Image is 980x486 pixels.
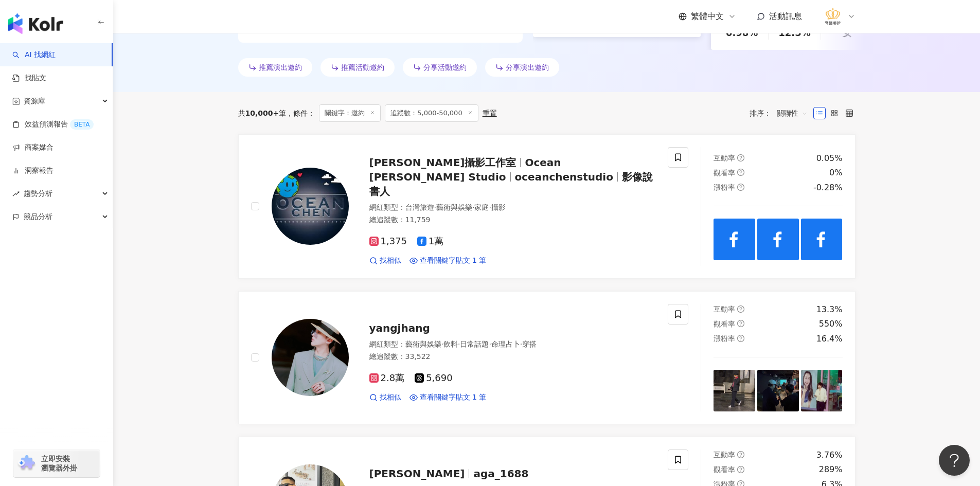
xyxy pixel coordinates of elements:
span: 推薦演出邀約 [259,63,302,71]
div: 總追蹤數 ： 11,759 [369,215,656,225]
span: 1萬 [417,236,443,247]
span: 互動率 [714,451,735,459]
span: 攝影 [491,203,506,211]
span: question-circle [737,305,744,313]
a: 找相似 [369,392,401,403]
div: 13.3% [816,304,843,315]
div: 共 筆 [238,109,287,117]
span: 觀看率 [714,320,735,328]
div: 3.76% [816,449,843,461]
span: 5,690 [415,373,453,384]
span: 穿搭 [522,340,537,348]
div: 重置 [483,109,497,117]
a: KOL Avatar[PERSON_NAME]攝影工作室Ocean [PERSON_NAME] Studiooceanchenstudio影像說書人網紅類型：台灣旅遊·藝術與娛樂·家庭·攝影總追... [238,134,856,279]
span: 分享演出邀約 [506,63,549,71]
img: post-image [714,370,755,411]
span: question-circle [737,154,744,161]
span: question-circle [737,466,744,473]
span: 趨勢分析 [24,182,52,205]
a: searchAI 找網紅 [12,50,56,60]
img: post-image [801,219,843,260]
span: 條件 ： [286,109,315,117]
div: 550% [819,318,843,330]
img: post-image [714,219,755,260]
div: 0.05% [816,153,843,164]
span: 競品分析 [24,205,52,228]
div: 289% [819,464,843,475]
span: 漲粉率 [714,183,735,191]
div: 16.4% [816,333,843,345]
img: post-image [801,370,843,411]
span: 追蹤數：5,000-50,000 [385,104,478,122]
span: [PERSON_NAME] [369,467,465,480]
div: 網紅類型 ： [369,339,656,350]
a: 找貼文 [12,73,46,83]
span: 繁體中文 [691,11,724,22]
span: 1,375 [369,236,407,247]
span: 觀看率 [714,465,735,474]
span: 找相似 [380,392,401,403]
span: 藝術與娛樂 [405,340,441,348]
span: question-circle [737,320,744,327]
span: · [434,203,436,211]
a: KOL Avataryangjhang網紅類型：藝術與娛樂·飲料·日常話題·命理占卜·穿搭總追蹤數：33,5222.8萬5,690找相似查看關鍵字貼文 1 筆互動率question-circle... [238,291,856,424]
div: 排序： [750,105,813,121]
span: 推薦活動邀約 [341,63,384,71]
img: KOL Avatar [272,168,349,245]
span: 家庭 [474,203,489,211]
div: 總追蹤數 ： 33,522 [369,352,656,362]
span: 找相似 [380,256,401,266]
img: logo [8,13,63,34]
img: chrome extension [16,455,37,472]
span: 觀看率 [714,169,735,177]
span: · [458,340,460,348]
span: 藝術與娛樂 [436,203,472,211]
span: 資源庫 [24,89,45,113]
span: 互動率 [714,154,735,162]
a: chrome extension立即安裝 瀏覽器外掛 [13,449,100,477]
span: 分享活動邀約 [423,63,467,71]
img: post-image [757,370,799,411]
span: question-circle [737,184,744,191]
span: 關聯性 [777,105,808,121]
img: %E6%B3%95%E5%96%AC%E9%86%AB%E7%BE%8E%E8%A8%BA%E6%89%80_LOGO%20.png [823,7,843,26]
span: 10,000+ [245,109,279,117]
span: · [441,340,443,348]
div: 網紅類型 ： [369,203,656,213]
span: question-circle [737,169,744,176]
span: 立即安裝 瀏覽器外掛 [41,454,77,473]
span: 日常話題 [460,340,489,348]
span: yangjhang [369,322,430,334]
a: 找相似 [369,256,401,266]
a: 商案媒合 [12,142,54,153]
span: 命理占卜 [491,340,520,348]
span: 活動訊息 [769,11,802,21]
a: 效益預測報告BETA [12,119,94,130]
span: · [489,340,491,348]
img: KOL Avatar [272,319,349,396]
a: 查看關鍵字貼文 1 筆 [409,256,487,266]
a: 洞察報告 [12,166,54,176]
span: 漲粉率 [714,334,735,343]
iframe: Help Scout Beacon - Open [939,445,970,476]
div: -0.28% [813,182,843,193]
span: 飲料 [443,340,458,348]
span: Ocean [PERSON_NAME] Studio [369,156,561,183]
span: · [472,203,474,211]
span: 關鍵字：邀約 [319,104,381,122]
span: 台灣旅遊 [405,203,434,211]
span: question-circle [737,451,744,458]
span: aga_1688 [473,467,528,480]
a: 查看關鍵字貼文 1 筆 [409,392,487,403]
span: 查看關鍵字貼文 1 筆 [420,392,487,403]
div: 0% [829,167,842,178]
span: oceanchenstudio [515,171,613,183]
span: question-circle [737,335,744,342]
span: [PERSON_NAME]攝影工作室 [369,156,516,169]
span: 2.8萬 [369,373,405,384]
img: post-image [757,219,799,260]
span: · [489,203,491,211]
span: 互動率 [714,305,735,313]
span: 查看關鍵字貼文 1 筆 [420,256,487,266]
span: · [520,340,522,348]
